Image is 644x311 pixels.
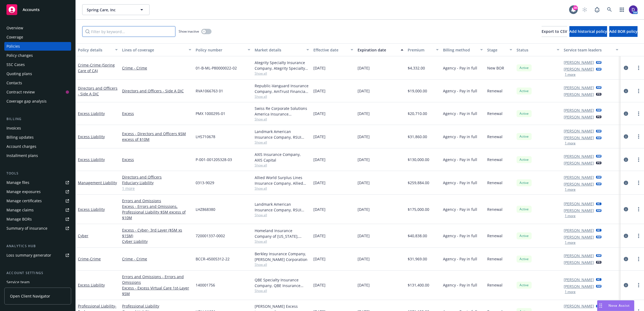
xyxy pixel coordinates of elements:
[4,133,71,142] a: Billing updates
[562,43,621,56] button: Service team leaders
[78,207,105,212] a: Excess Liability
[623,65,629,71] a: circleInformation
[255,47,303,53] div: Market details
[4,88,71,96] a: Contract review
[6,60,25,69] div: SSC Cases
[196,111,225,116] span: PMX 1000295-01
[358,134,370,139] span: [DATE]
[78,180,117,185] a: Management Liability
[76,43,120,56] button: Policy details
[608,303,630,308] span: Nova Assist
[196,47,244,53] div: Policy number
[443,157,477,162] span: Agency - Pay in full
[313,111,326,116] span: [DATE]
[597,300,634,311] button: Nova Assist
[564,92,594,97] a: [PERSON_NAME]
[443,47,477,53] div: Billing method
[252,43,311,56] button: Market details
[313,282,326,288] span: [DATE]
[313,256,326,262] span: [DATE]
[592,4,603,15] a: Report a Bug
[487,180,503,186] span: Renewal
[564,114,594,120] a: [PERSON_NAME]
[519,283,529,288] span: Active
[6,124,21,132] div: Invoices
[408,233,427,239] span: $40,838.00
[4,270,71,276] div: Account settings
[4,151,71,160] a: Installment plans
[519,207,529,212] span: Active
[635,88,642,94] a: more
[358,88,370,94] span: [DATE]
[122,174,191,180] a: Directors and Officers
[565,290,576,293] button: 1 more
[10,293,50,299] span: Open Client Navigator
[358,65,370,71] span: [DATE]
[6,151,38,160] div: Installment plans
[443,256,477,262] span: Agency - Pay in full
[564,85,594,90] a: [PERSON_NAME]
[564,60,594,65] a: [PERSON_NAME]
[408,65,425,71] span: $4,332.00
[564,66,594,72] a: [PERSON_NAME]
[78,111,105,116] a: Excess Liability
[78,256,101,261] a: Crime
[564,47,612,53] div: Service team leaders
[597,300,604,311] div: Drag to move
[623,206,629,212] a: circleInformation
[255,152,309,163] div: AXIS Insurance Company, AXIS Capital
[623,133,629,140] a: circleInformation
[313,157,326,162] span: [DATE]
[487,207,503,212] span: Renewal
[408,88,427,94] span: $19,000.00
[122,111,191,116] a: Excess
[519,134,529,139] span: Active
[358,111,370,116] span: [DATE]
[255,60,309,71] div: Ategrity Specialty Insurance Company, Ategrity Specialty Insurance Company, RT Specialty Insuranc...
[313,47,347,53] div: Effective date
[564,208,594,213] a: [PERSON_NAME]
[358,157,370,162] span: [DATE]
[78,47,112,53] div: Policy details
[408,134,427,139] span: $31,860.00
[623,256,629,262] a: circleInformation
[78,62,115,73] a: Crime
[519,233,529,238] span: Active
[443,88,477,94] span: Agency - Pay in full
[122,88,191,94] a: Directors and Officers - Side A DIC
[255,83,309,94] div: Republic-Vanguard Insurance Company, AmTrust Financial Services
[122,256,191,262] a: Crime - Crime
[443,134,477,139] span: Agency - Pay in full
[565,73,576,76] button: 1 more
[4,97,71,106] a: Coverage gap analysis
[6,69,32,78] div: Quoting plans
[564,201,594,207] a: [PERSON_NAME]
[122,274,191,285] a: Errors and Omissions - Errors and Omissions
[255,262,309,267] span: Show all
[122,204,191,221] a: Excess - Errors and Omissions, Professional Liability $5M excess of $10M
[255,277,309,288] div: QBE Specialty Insurance Company, QBE Insurance Group
[313,134,326,139] span: [DATE]
[564,160,594,166] a: [PERSON_NAME]
[4,243,71,249] div: Analytics hub
[255,175,309,186] div: Allied World Surplus Lines Insurance Company, Allied World Assurance Company (AWAC)
[6,197,42,205] div: Manage certificates
[78,282,105,288] a: Excess Liability
[4,197,71,205] a: Manage certificates
[358,180,370,186] span: [DATE]
[4,51,71,60] a: Policy changes
[255,251,309,262] div: Berkley Insurance Company, [PERSON_NAME] Corporation
[4,215,71,223] a: Manage BORs
[564,277,594,282] a: [PERSON_NAME]
[617,4,627,15] a: Switch app
[542,29,567,34] span: Export to CSV
[565,241,576,244] button: 1 more
[487,134,503,139] span: Renewal
[4,60,71,69] a: SSC Cases
[4,69,71,78] a: Quoting plans
[443,207,477,212] span: Agency - Pay in full
[78,157,105,162] a: Excess Liability
[6,51,33,60] div: Policy changes
[6,278,30,286] div: Service team
[78,86,117,96] a: Directors and Officers - Side A DIC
